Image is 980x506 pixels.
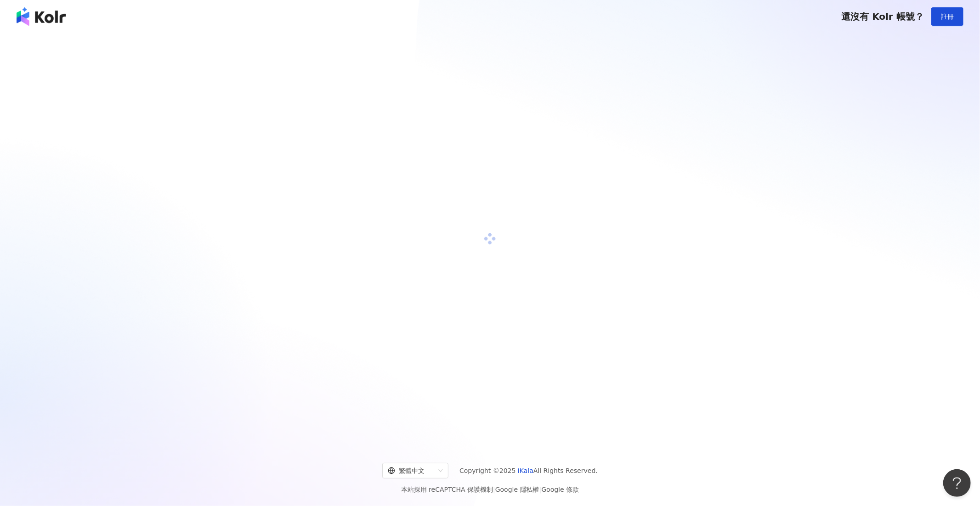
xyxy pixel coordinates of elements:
div: 繁體中文 [388,463,435,478]
span: | [539,486,542,493]
iframe: Help Scout Beacon - Open [943,469,971,497]
a: iKala [518,467,533,474]
button: 註冊 [931,7,963,26]
span: Copyright © 2025 All Rights Reserved. [459,465,598,476]
span: 本站採用 reCAPTCHA 保護機制 [401,484,579,495]
img: logo [17,7,66,26]
a: Google 條款 [541,486,579,493]
span: 註冊 [941,13,954,20]
a: Google 隱私權 [495,486,539,493]
span: | [493,486,495,493]
span: 還沒有 Kolr 帳號？ [841,11,924,22]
